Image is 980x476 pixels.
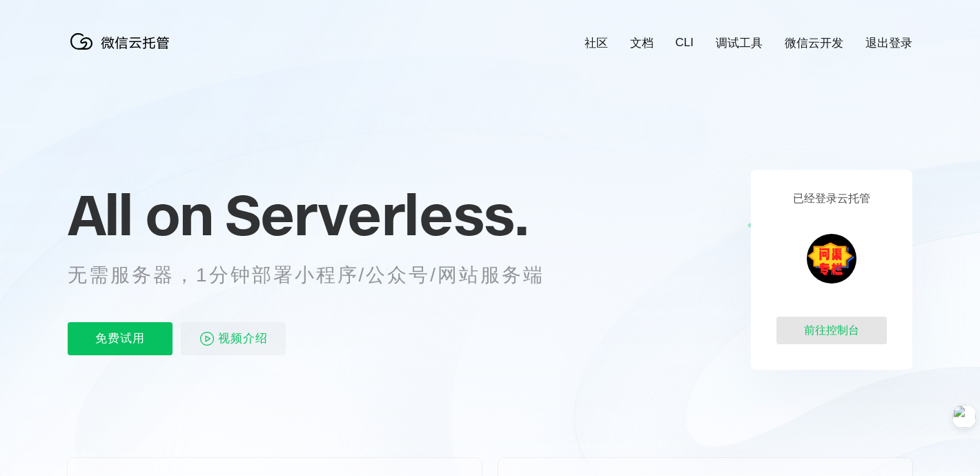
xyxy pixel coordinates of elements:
a: 微信云托管 [68,46,178,57]
p: 免费试用 [68,322,173,355]
img: 微信云托管 [68,28,178,55]
p: 已经登录云托管 [793,192,870,206]
a: 调试工具 [716,35,763,51]
div: 前往控制台 [776,317,887,344]
span: 视频介绍 [218,322,268,355]
a: CLI [676,36,694,50]
a: 微信云开发 [785,35,843,51]
a: 社区 [585,35,608,51]
a: 退出登录 [865,35,912,51]
span: Serverless. [225,180,528,249]
p: 无需服务器，1分钟部署小程序/公众号/网站服务端 [68,261,570,289]
img: video_play.svg [199,330,215,347]
a: 文档 [630,35,654,51]
span: All on [68,180,212,249]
